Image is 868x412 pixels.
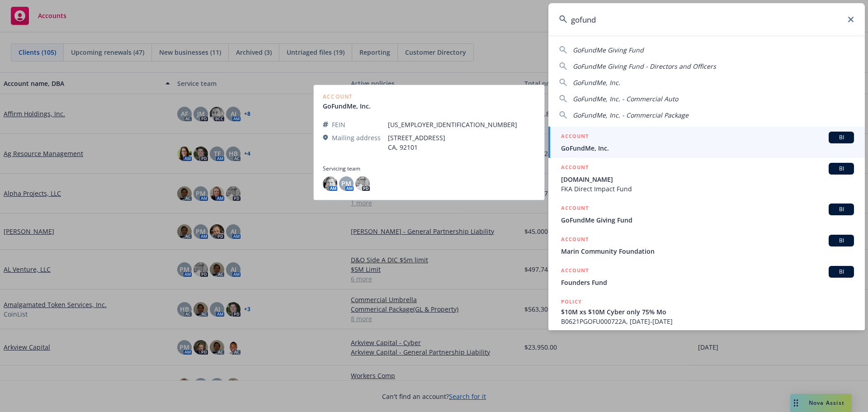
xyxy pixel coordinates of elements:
[561,184,854,194] span: FKA Direct Impact Fund
[573,62,716,71] span: GoFundMe Giving Fund - Directors and Officers
[832,133,850,142] span: BI
[561,246,854,256] span: Marin Community Foundation
[832,205,850,213] span: BI
[832,237,850,245] span: BI
[561,204,589,214] h5: ACCOUNT
[548,3,865,36] input: Search...
[573,95,678,103] span: GoFundMe, Inc. - Commercial Auto
[561,297,582,306] h5: POLICY
[561,163,589,174] h5: ACCOUNT
[561,235,589,246] h5: ACCOUNT
[832,268,850,276] span: BI
[573,111,689,119] span: GoFundMe, Inc. - Commercial Package
[561,307,854,317] span: $10M xs $10M Cyber only 75% Mo
[573,78,620,87] span: GoFundMe, Inc.
[561,317,854,326] span: B0621PGOFU000722A, [DATE]-[DATE]
[561,143,854,153] span: GoFundMe, Inc.
[548,292,865,331] a: POLICY$10M xs $10M Cyber only 75% MoB0621PGOFU000722A, [DATE]-[DATE]
[561,278,854,287] span: Founders Fund
[561,175,854,184] span: [DOMAIN_NAME]
[832,165,850,173] span: BI
[548,127,865,158] a: ACCOUNTBIGoFundMe, Inc.
[548,230,865,261] a: ACCOUNTBIMarin Community Foundation
[561,132,589,142] h5: ACCOUNT
[548,158,865,199] a: ACCOUNTBI[DOMAIN_NAME]FKA Direct Impact Fund
[548,199,865,230] a: ACCOUNTBIGoFundMe Giving Fund
[561,266,589,277] h5: ACCOUNT
[548,261,865,292] a: ACCOUNTBIFounders Fund
[573,46,644,54] span: GoFundMe Giving Fund
[561,215,854,225] span: GoFundMe Giving Fund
